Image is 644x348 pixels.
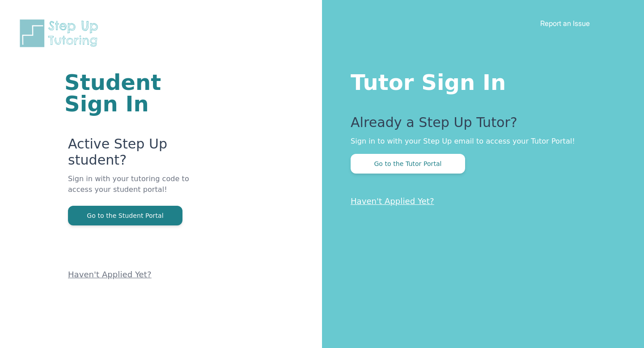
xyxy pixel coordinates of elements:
a: Go to the Tutor Portal [351,159,465,168]
img: Step Up Tutoring horizontal logo [18,18,104,49]
p: Sign in to with your Step Up email to access your Tutor Portal! [351,136,608,147]
h1: Tutor Sign In [351,68,608,93]
button: Go to the Tutor Portal [351,154,465,174]
p: Sign in with your tutoring code to access your student portal! [68,174,215,206]
p: Already a Step Up Tutor? [351,115,608,136]
a: Haven't Applied Yet? [351,196,434,206]
a: Report an Issue [540,19,590,28]
a: Haven't Applied Yet? [68,270,152,279]
p: Active Step Up student? [68,136,215,174]
a: Go to the Student Portal [68,211,182,220]
h1: Student Sign In [64,72,215,115]
button: Go to the Student Portal [68,206,182,225]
